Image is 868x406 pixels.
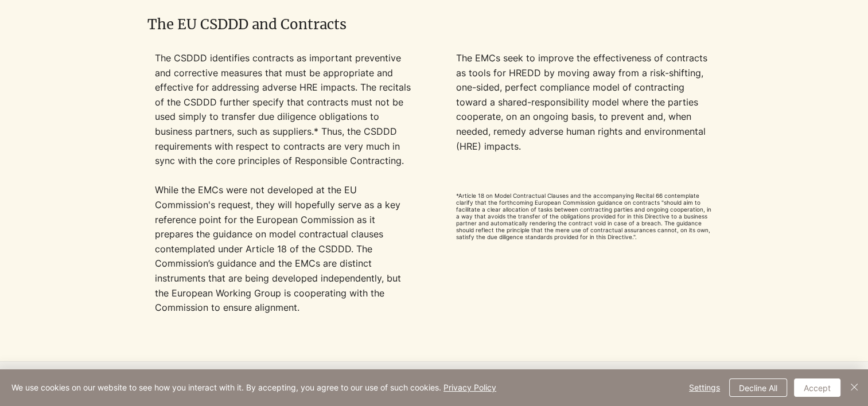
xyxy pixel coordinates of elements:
h2: The EU CSDDD and Contracts [147,15,721,34]
img: Close [847,380,861,394]
a: Privacy Policy [443,382,496,392]
p: The CSDDD identifies contracts as important preventive and corrective measures that must be appro... [155,51,412,169]
button: Accept [794,378,840,397]
span: *Article 18 on Model Contractual Clauses and the accompanying Recital 66 contemplate clarify that... [456,192,711,240]
button: Close [847,378,861,397]
p: The EMCs seek to improve the effectiveness of contracts as tools for HREDD by moving away from a ... [456,51,714,154]
span: We use cookies on our website to see how you interact with it. By accepting, you agree to our use... [11,382,496,393]
button: Decline All [729,378,787,397]
span: Settings [689,379,720,396]
p: While the EMCs were not developed at the EU Commission's request,​ they will hopefully serve as a... [155,183,412,345]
